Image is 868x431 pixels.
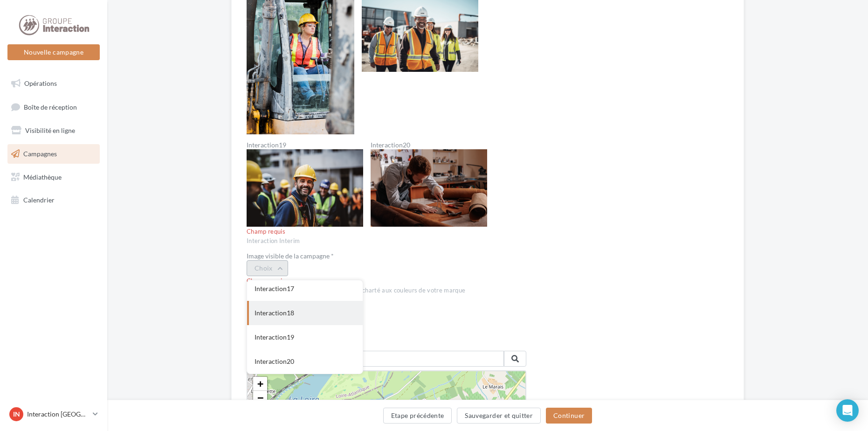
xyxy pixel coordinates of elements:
div: Image visible de la campagne * [247,253,526,259]
span: Calendrier [23,196,55,204]
div: Champ requis [247,228,526,236]
button: Continuer [546,408,592,424]
a: Boîte de réception [6,97,102,117]
label: Géolocalisation * [247,342,526,349]
span: − [257,392,263,403]
a: Zoom out [253,391,267,405]
a: Visibilité en ligne [6,121,102,140]
span: Médiathèque [23,173,62,181]
span: Opérations [24,79,57,87]
div: Interaction18 [247,301,363,325]
a: Médiathèque [6,167,102,187]
div: Rayon de diffusion de l'annonce * [247,302,526,309]
a: Campagnes [6,144,102,164]
div: Cette image sera intégrée à un template charté aux couleurs de votre marque [247,286,526,295]
span: Boîte de réception [24,103,77,111]
div: Interaction Interim [247,237,526,245]
a: Zoom in [253,377,267,391]
span: IN [13,410,20,419]
button: Nouvelle campagne [7,44,100,60]
label: Interaction19 [247,142,363,148]
button: Sauvegarder et quitter [457,408,541,424]
a: Opérations [6,74,102,93]
div: Interaction20 [247,349,363,374]
span: + [257,378,263,389]
img: Interaction20 [371,149,487,227]
p: Interaction [GEOGRAPHIC_DATA] [27,410,89,419]
label: Interaction20 [371,142,487,148]
button: Etape précédente [383,408,452,424]
div: Interaction17 [247,277,363,301]
div: Interaction19 [247,325,363,349]
button: Choix [247,260,288,276]
div: Champ en erreur [247,327,526,335]
a: Calendrier [6,190,102,210]
span: Visibilité en ligne [25,126,75,134]
img: Interaction19 [247,149,363,227]
div: Champ requis [247,277,526,285]
a: IN Interaction [GEOGRAPHIC_DATA] [7,405,100,423]
span: Campagnes [23,150,57,158]
div: Open Intercom Messenger [836,399,859,422]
